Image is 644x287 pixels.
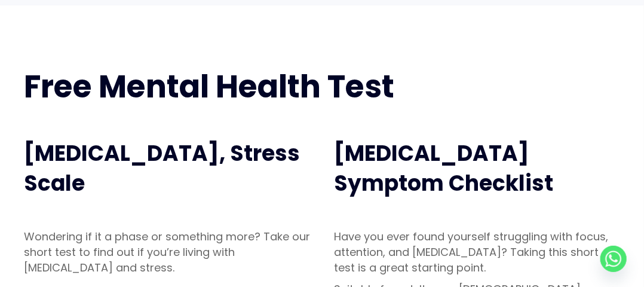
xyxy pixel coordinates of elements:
p: Have you ever found yourself struggling with focus, attention, and [MEDICAL_DATA]? Taking this sh... [334,229,620,276]
a: Whatsapp [600,246,627,272]
p: Wondering if it a phase or something more? Take our short test to find out if you’re living with ... [24,229,310,276]
span: [MEDICAL_DATA] Symptom Checklist [334,138,553,199]
span: Free Mental Health Test [24,65,394,108]
span: [MEDICAL_DATA], Stress Scale [24,138,300,199]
